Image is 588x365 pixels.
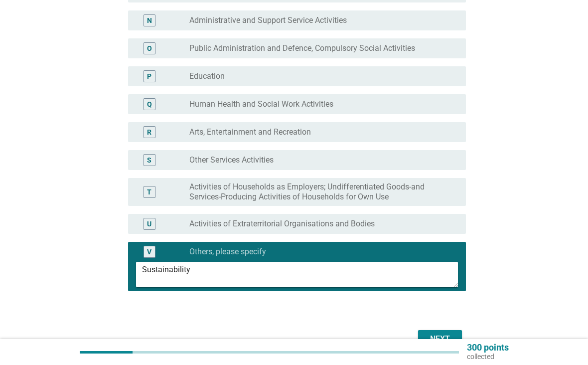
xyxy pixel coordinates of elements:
div: Q [147,99,152,110]
label: Others, please specify [189,247,266,257]
button: Next [418,330,462,348]
p: collected [467,352,509,361]
div: V [147,247,151,257]
label: Activities of Extraterritorial Organisations and Bodies [189,219,375,229]
label: Other Services Activities [189,155,274,165]
p: 300 points [467,343,509,352]
label: Education [189,71,225,81]
div: S [147,155,151,166]
div: T [147,187,151,197]
label: Administrative and Support Service Activities [189,15,347,25]
label: Public Administration and Defence, Compulsory Social Activities [189,43,415,53]
div: P [147,71,151,82]
label: Activities of Households as Employers; Undifferentiated Goods-and Services-Producing Activities o... [189,182,450,202]
div: U [147,219,151,229]
div: Next [426,333,454,345]
label: Arts, Entertainment and Recreation [189,127,311,137]
div: N [147,15,152,26]
div: O [147,43,152,54]
label: Human Health and Social Work Activities [189,99,333,109]
div: R [147,127,151,138]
